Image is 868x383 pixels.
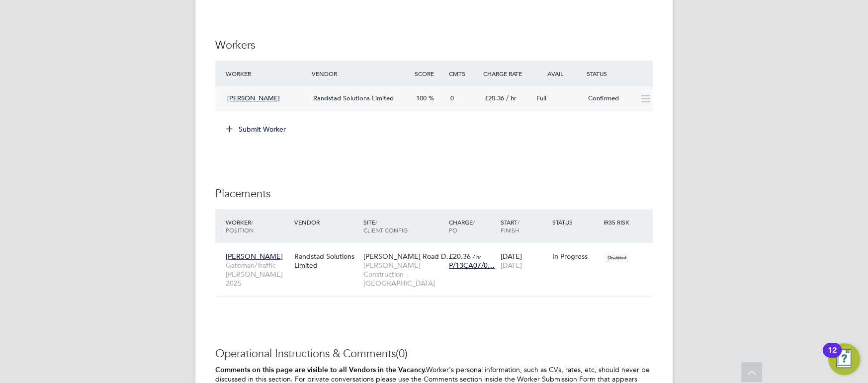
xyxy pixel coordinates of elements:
div: IR35 Risk [601,213,635,231]
div: Charge Rate [481,65,532,82]
span: [PERSON_NAME] Construction - [GEOGRAPHIC_DATA] [363,261,444,288]
span: Randstad Solutions Limited [313,94,394,102]
span: / Client Config [363,218,407,234]
div: 12 [828,350,837,363]
span: / Position [226,218,254,234]
a: [PERSON_NAME]Gateman/Traffic [PERSON_NAME] 2025Randstad Solutions Limited[PERSON_NAME] Road D…[PE... [223,246,653,255]
div: Site [360,213,446,239]
span: / hr [473,253,481,260]
div: [DATE] [498,247,550,275]
span: [PERSON_NAME] [227,94,280,102]
button: Open Resource Center, 12 new notifications [828,343,860,375]
span: [PERSON_NAME] [226,252,283,261]
span: 100 [416,94,427,102]
span: [DATE] [501,261,522,270]
h3: Placements [215,187,653,201]
span: P/13CA07/0… [449,261,495,270]
div: Status [584,65,653,82]
span: £20.36 [485,94,504,102]
div: Start [498,213,550,239]
div: Worker [223,213,292,239]
span: Full [536,94,546,102]
h3: Operational Instructions & Comments [215,347,653,361]
div: Score [412,65,446,82]
h3: Workers [215,38,653,53]
span: 0 [450,94,454,102]
div: Vendor [309,65,412,82]
span: / PO [449,218,475,234]
div: Vendor [292,213,360,231]
span: Gateman/Traffic [PERSON_NAME] 2025 [226,261,289,288]
button: Submit Worker [219,121,294,137]
span: / hr [506,94,517,102]
span: Disabled [604,251,630,264]
div: Avail [532,65,584,82]
div: In Progress [552,252,599,261]
span: (0) [396,347,408,360]
span: £20.36 [449,252,471,261]
div: Confirmed [584,90,636,107]
span: [PERSON_NAME] Road D… [363,252,452,261]
b: Comments on this page are visible to all Vendors in the Vacancy. [215,366,426,374]
div: Charge [446,213,498,239]
span: / Finish [501,218,520,234]
div: Randstad Solutions Limited [292,247,360,275]
div: Status [550,213,602,231]
div: Worker [223,65,309,82]
div: Cmts [446,65,481,82]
